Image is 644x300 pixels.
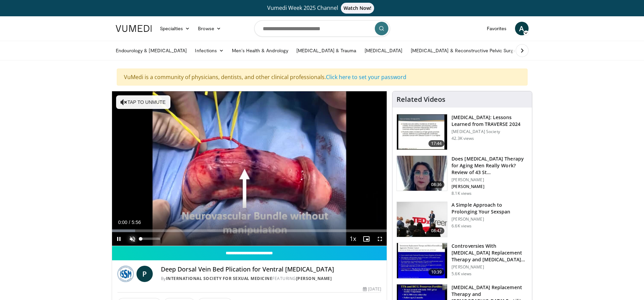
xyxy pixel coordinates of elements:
[360,232,373,246] button: Enable picture-in-picture mode
[112,44,191,57] a: Endourology & [MEDICAL_DATA]
[117,266,134,282] img: International Society for Sexual Medicine
[363,286,381,292] div: [DATE]
[397,243,528,279] a: 10:39 Controversies With [MEDICAL_DATA] Replacement Therapy and [MEDICAL_DATA] Can… [PERSON_NAME]...
[254,20,390,37] input: Search topics, interventions
[292,44,361,57] a: [MEDICAL_DATA] & Trauma
[452,177,528,183] p: [PERSON_NAME]
[452,136,474,141] p: 42.3K views
[428,227,445,234] span: 08:47
[141,238,160,240] div: Volume Level
[117,69,528,86] div: VuMedi is a community of physicians, dentists, and other clinical professionals.
[397,202,447,237] img: c4bd4661-e278-4c34-863c-57c104f39734.150x105_q85_crop-smart_upscale.jpg
[397,155,528,196] a: 08:36 Does [MEDICAL_DATA] Therapy for Aging Men Really Work? Review of 43 St… [PERSON_NAME] [PERS...
[112,232,126,246] button: Pause
[296,276,332,281] a: [PERSON_NAME]
[161,266,382,273] h4: Deep Dorsal Vein Bed Plication for Ventral [MEDICAL_DATA]
[452,114,528,128] h3: [MEDICAL_DATA]: Lessons Learned from TRAVERSE 2024
[112,229,387,232] div: Progress Bar
[397,95,445,104] h4: Related Videos
[361,44,407,57] a: [MEDICAL_DATA]
[156,22,194,35] a: Specialties
[397,156,447,191] img: 4d4bce34-7cbb-4531-8d0c-5308a71d9d6c.150x105_q85_crop-smart_upscale.jpg
[341,3,374,14] span: Watch Now!
[191,44,228,57] a: Infections
[452,155,528,176] h3: Does [MEDICAL_DATA] Therapy for Aging Men Really Work? Review of 43 St…
[126,232,139,246] button: Unmute
[397,114,447,150] img: 1317c62a-2f0d-4360-bee0-b1bff80fed3c.150x105_q85_crop-smart_upscale.jpg
[452,184,528,189] p: [PERSON_NAME]
[397,202,528,238] a: 08:47 A Simple Approach to Prolonging Your Sexspan [PERSON_NAME] 6.6K views
[132,220,141,225] span: 5:56
[452,271,472,277] p: 5.6K views
[452,264,528,270] p: [PERSON_NAME]
[194,22,225,35] a: Browse
[397,114,528,150] a: 17:44 [MEDICAL_DATA]: Lessons Learned from TRAVERSE 2024 [MEDICAL_DATA] Society 42.3K views
[407,44,525,57] a: [MEDICAL_DATA] & Reconstructive Pelvic Surgery
[166,276,273,281] a: International Society for Sexual Medicine
[452,243,528,263] h3: Controversies With [MEDICAL_DATA] Replacement Therapy and [MEDICAL_DATA] Can…
[428,181,445,188] span: 08:36
[483,22,511,35] a: Favorites
[112,91,387,246] video-js: Video Player
[117,3,528,14] a: Vumedi Week 2025 ChannelWatch Now!
[161,276,382,282] div: By FEATURING
[228,44,292,57] a: Men’s Health & Andrology
[346,232,360,246] button: Playback Rate
[428,269,445,276] span: 10:39
[373,232,387,246] button: Fullscreen
[326,73,406,81] a: Click here to set your password
[118,220,127,225] span: 0:00
[515,22,529,35] a: A
[397,243,447,278] img: 418933e4-fe1c-4c2e-be56-3ce3ec8efa3b.150x105_q85_crop-smart_upscale.jpg
[452,202,528,215] h3: A Simple Approach to Prolonging Your Sexspan
[452,217,528,222] p: [PERSON_NAME]
[452,223,472,229] p: 6.6K views
[452,129,528,134] p: [MEDICAL_DATA] Society
[428,140,445,147] span: 17:44
[136,266,153,282] a: P
[116,95,170,109] button: Tap to unmute
[116,25,152,32] img: VuMedi Logo
[129,220,130,225] span: /
[452,191,472,196] p: 8.1K views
